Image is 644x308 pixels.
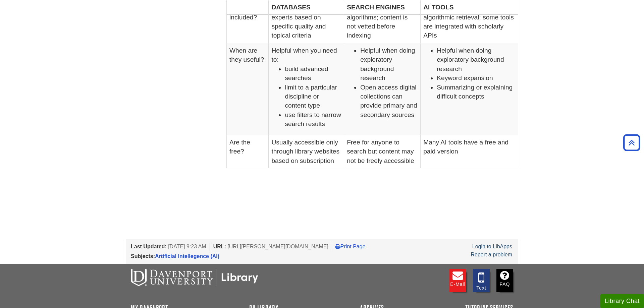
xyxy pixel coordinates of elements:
[213,244,226,249] span: URL:
[227,244,328,249] span: [URL][PERSON_NAME][DOMAIN_NAME]
[168,244,206,249] span: [DATE] 9:23 AM
[269,43,344,135] td: Helpful when you need to:
[335,244,340,249] i: Print Page
[437,73,515,82] li: Keyword expansion
[285,110,341,129] li: use filters to narrow search results
[473,269,490,292] a: Text
[227,43,269,135] td: When are they useful?
[449,269,466,292] a: E-mail
[360,83,418,120] li: Open access digital collections can provide primary and secondary sources
[285,64,341,83] li: build advanced searches
[421,135,518,168] td: Many AI tools have a free and paid version
[360,46,418,83] li: Helpful when doing exploratory background research
[471,252,512,257] a: Report a problem
[437,46,515,73] li: Helpful when doing exploratory background research
[437,83,515,101] li: Summarizing or explaining difficult concepts
[496,269,513,292] a: FAQ
[285,83,341,110] li: limit to a particular discipline or content type
[621,138,642,147] a: Back to Top
[600,294,644,308] button: Library Chat
[269,135,344,168] td: Usually accessible only through library websites based on subscription
[131,269,258,286] img: DU Libraries
[131,244,167,249] span: Last Updated:
[227,135,269,168] td: Are the free?
[344,135,421,168] td: Free for anyone to search but content may not be freely accessible
[155,253,219,259] a: Artificial Intellegence (AI)
[131,253,155,259] span: Subjects:
[335,244,366,249] a: Print Page
[472,244,512,249] a: Login to LibApps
